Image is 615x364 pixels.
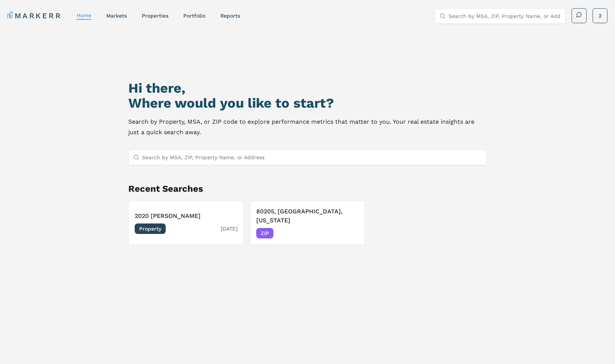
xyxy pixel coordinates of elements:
[220,13,240,19] a: reports
[599,12,602,19] span: 2
[106,13,127,19] a: markets
[135,223,166,234] span: Property
[250,201,365,245] button: 80205, [GEOGRAPHIC_DATA], [US_STATE]ZIP[DATE]
[221,225,238,232] span: [DATE]
[142,13,168,19] a: properties
[128,81,487,96] h1: Hi there,
[142,150,482,165] input: Search by MSA, ZIP, Property Name, or Address
[593,8,608,23] button: 2
[128,201,244,245] button: 2020 [PERSON_NAME]Property[DATE]
[128,183,487,195] h2: Recent Searches
[183,13,205,19] a: Portfolio
[256,207,359,225] h3: 80205, [GEOGRAPHIC_DATA], [US_STATE]
[256,228,273,238] span: ZIP
[77,12,91,18] a: home
[7,10,62,21] a: MARKERR
[128,96,487,111] h2: Where would you like to start?
[449,9,561,24] input: Search by MSA, ZIP, Property Name, or Address
[342,229,359,237] span: [DATE]
[128,117,487,138] p: Search by Property, MSA, or ZIP code to explore performance metrics that matter to you. Your real...
[135,212,238,220] h3: 2020 [PERSON_NAME]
